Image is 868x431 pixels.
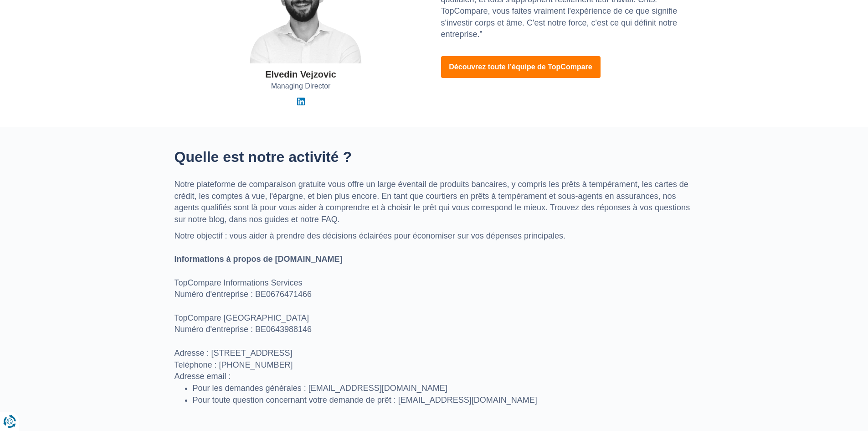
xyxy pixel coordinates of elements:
[175,149,694,165] h2: Quelle est notre activité ?
[271,81,331,92] span: Managing Director
[265,68,336,81] div: Elvedin Vejzovic
[175,230,694,383] p: Notre objectif : vous aider à prendre des décisions éclairées pour économiser sur vos dépenses pr...
[175,179,694,226] p: Notre plateforme de comparaison gratuite vous offre un large éventail de produits bancaires, y co...
[193,383,694,395] li: Pour les demandes générales : [EMAIL_ADDRESS][DOMAIN_NAME]
[193,395,694,406] li: Pour toute question concernant votre demande de prêt : [EMAIL_ADDRESS][DOMAIN_NAME]
[297,98,305,105] img: Linkedin Elvedin Vejzovic
[175,254,343,264] strong: Informations à propos de [DOMAIN_NAME]
[441,56,601,78] a: Découvrez toute l’équipe de TopCompare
